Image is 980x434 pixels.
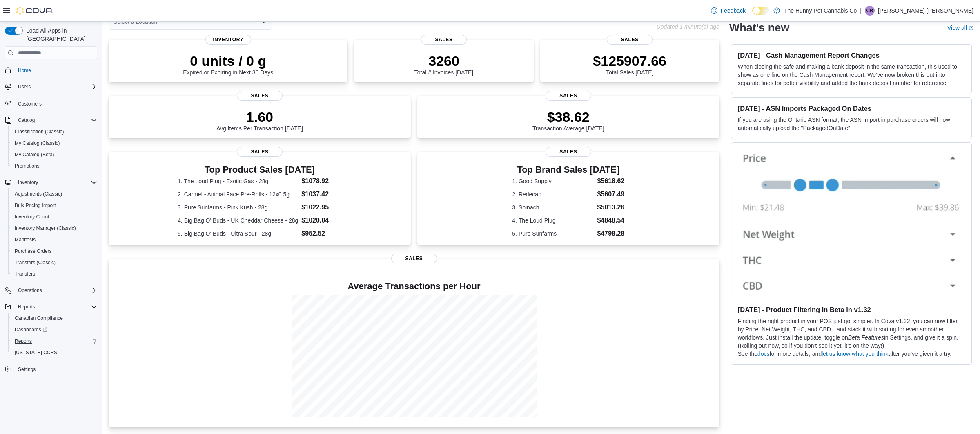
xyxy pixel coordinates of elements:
[752,7,769,15] input: Dark Mode
[866,6,873,16] span: CB
[5,61,97,396] nav: Complex example
[11,212,97,222] span: Inventory Count
[414,53,473,69] p: 3260
[15,151,54,158] span: My Catalog (Beta)
[178,190,298,198] dt: 2. Carmel - Animal Face Pre-Rolls - 12x0.5g
[15,98,97,108] span: Customers
[15,128,64,135] span: Classification (Classic)
[11,269,97,279] span: Transfers
[301,229,341,238] dd: $952.52
[721,7,746,15] span: Feedback
[178,177,298,185] dt: 1. The Loud Plug - Exotic Gas - 28g
[2,177,100,188] button: Inventory
[11,212,53,222] a: Inventory Count
[738,317,965,350] p: Finding the right product in your POS just got simpler. In Cova v1.32, you can now filter by Pric...
[11,348,60,358] a: [US_STATE] CCRS
[15,364,97,374] span: Settings
[18,304,35,310] span: Reports
[597,176,625,186] dd: $5618.62
[11,235,97,245] span: Manifests
[15,65,97,75] span: Home
[2,97,100,109] button: Customers
[15,338,32,344] span: Reports
[11,127,67,137] a: Classification (Classic)
[2,64,100,76] button: Home
[11,161,97,171] span: Promotions
[2,285,100,296] button: Operations
[512,165,624,175] h3: Top Brand Sales [DATE]
[18,287,42,294] span: Operations
[391,254,437,263] span: Sales
[593,53,666,69] p: $125907.66
[8,149,100,160] button: My Catalog (Beta)
[15,202,56,209] span: Bulk Pricing Import
[738,104,965,112] h3: [DATE] - ASN Imports Packaged On Dates
[8,137,100,149] button: My Catalog (Classic)
[11,269,38,279] a: Transfers
[237,147,283,157] span: Sales
[216,109,303,125] p: 1.60
[11,348,97,358] span: Washington CCRS
[15,99,45,109] a: Customers
[18,179,38,186] span: Inventory
[708,2,749,19] a: Feedback
[15,349,57,356] span: [US_STATE] CCRS
[15,191,62,197] span: Adjustments (Classic)
[865,6,875,16] div: Cameron Brown
[178,165,342,175] h3: Top Product Sales [DATE]
[11,200,97,210] span: Bulk Pricing Import
[597,202,625,212] dd: $5013.26
[738,116,965,132] p: If you are using the Ontario ASN format, the ASN Import in purchase orders will now automatically...
[752,15,753,15] span: Dark Mode
[15,115,38,125] button: Catalog
[11,223,97,233] span: Inventory Manager (Classic)
[784,6,857,16] p: The Hunny Pot Cannabis Co
[15,82,97,92] span: Users
[8,268,100,280] button: Transfers
[11,246,55,256] a: Purchase Orders
[15,115,97,125] span: Catalog
[15,286,45,295] button: Operations
[261,18,267,25] button: Open list of options
[532,109,604,132] div: Transaction Average [DATE]
[512,177,594,185] dt: 1. Good Supply
[757,351,770,357] a: docs
[11,313,66,323] a: Canadian Compliance
[11,127,97,137] span: Classification (Classic)
[23,27,97,43] span: Load All Apps in [GEOGRAPHIC_DATA]
[15,286,97,295] span: Operations
[8,313,100,324] button: Canadian Compliance
[11,246,97,256] span: Purchase Orders
[301,189,341,199] dd: $1037.42
[178,229,298,238] dt: 5. Big Bag O' Buds - Ultra Sour - 28g
[593,53,666,76] div: Total Sales [DATE]
[301,202,341,212] dd: $1022.95
[15,302,97,312] span: Reports
[8,245,100,257] button: Purchase Orders
[11,200,59,210] a: Bulk Pricing Import
[597,189,625,199] dd: $5607.49
[8,200,100,211] button: Bulk Pricing Import
[607,35,653,45] span: Sales
[414,53,473,76] div: Total # Invoices [DATE]
[301,176,341,186] dd: $1078.92
[16,7,53,15] img: Cova
[11,138,63,148] a: My Catalog (Classic)
[216,109,303,132] div: Avg Items Per Transaction [DATE]
[8,347,100,358] button: [US_STATE] CCRS
[8,223,100,234] button: Inventory Manager (Classic)
[860,6,862,16] p: |
[15,178,41,187] button: Inventory
[15,364,39,374] a: Settings
[11,336,97,346] span: Reports
[597,216,625,225] dd: $4848.54
[15,140,60,146] span: My Catalog (Classic)
[18,67,31,74] span: Home
[15,214,49,220] span: Inventory Count
[18,101,42,107] span: Customers
[11,161,43,171] a: Promotions
[15,178,97,187] span: Inventory
[11,235,39,245] a: Manifests
[512,190,594,198] dt: 2. Redecan
[15,225,76,232] span: Inventory Manager (Classic)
